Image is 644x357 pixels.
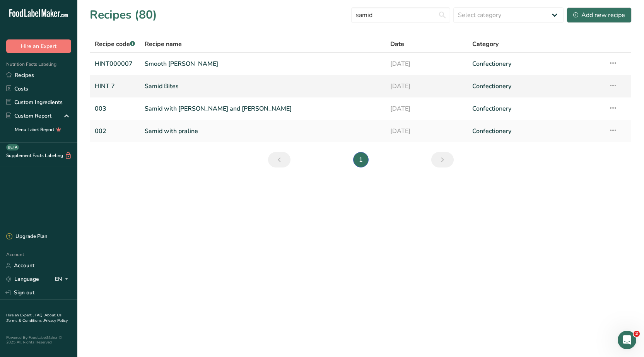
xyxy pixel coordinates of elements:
[472,123,600,139] a: Confectionery
[268,152,290,167] a: Previous page
[6,144,19,150] div: BETA
[6,39,71,53] button: Hire an Expert
[573,10,625,20] div: Add new recipe
[95,123,135,139] a: 002
[55,275,71,284] div: EN
[145,39,182,49] span: Recipe name
[390,123,463,139] a: [DATE]
[472,56,600,72] a: Confectionery
[95,40,135,48] span: Recipe code
[472,101,600,117] a: Confectionery
[95,56,135,72] a: HINT000007
[145,123,381,139] a: Samid with praline
[6,335,71,345] div: Powered By FoodLabelMaker © 2025 All Rights Reserved
[567,7,632,23] button: Add new recipe
[145,56,381,72] a: Smooth [PERSON_NAME]
[351,7,450,23] input: Search for recipe
[95,78,135,94] a: HINT 7
[95,101,135,117] a: 003
[390,101,463,117] a: [DATE]
[7,318,44,323] a: Terms & Conditions .
[6,112,51,120] div: Custom Report
[145,78,381,94] a: Samid Bites
[472,78,600,94] a: Confectionery
[634,331,640,337] span: 2
[390,78,463,94] a: [DATE]
[6,313,34,318] a: Hire an Expert .
[90,6,157,24] h1: Recipes (80)
[44,318,68,323] a: Privacy Policy
[35,313,44,318] a: FAQ .
[6,272,39,286] a: Language
[6,233,47,241] div: Upgrade Plan
[390,56,463,72] a: [DATE]
[431,152,454,167] a: Next page
[390,39,404,49] span: Date
[6,313,61,323] a: About Us .
[618,331,636,349] iframe: Intercom live chat
[472,39,499,49] span: Category
[145,101,381,117] a: Samid with [PERSON_NAME] and [PERSON_NAME]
